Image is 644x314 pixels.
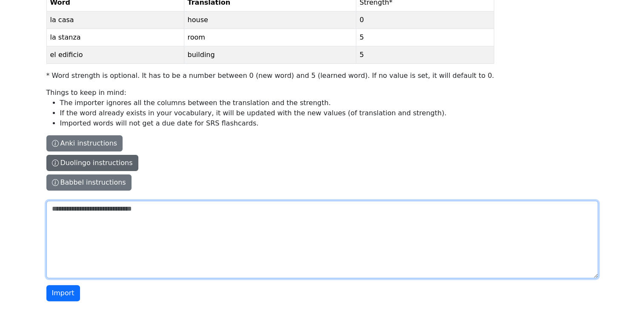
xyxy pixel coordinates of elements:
td: house [184,11,356,29]
td: la casa [46,11,184,29]
td: 5 [356,29,494,46]
li: If the word already exists in your vocabulary, it will be updated with the new values (of transla... [60,108,494,118]
button: Sample spreadsheetWordTranslationStrength*la casahouse0la stanzaroom5el edificiobuilding5* Word s... [46,135,123,151]
button: Sample spreadsheetWordTranslationStrength*la casahouse0la stanzaroom5el edificiobuilding5* Word s... [46,174,132,191]
td: el edificio [46,46,184,64]
button: Import [46,285,80,301]
td: 5 [356,46,494,64]
td: room [184,29,356,46]
p: * Word strength is optional. It has to be a number between 0 (new word) and 5 (learned word). If ... [46,71,494,81]
td: building [184,46,356,64]
td: 0 [356,11,494,29]
button: Sample spreadsheetWordTranslationStrength*la casahouse0la stanzaroom5el edificiobuilding5* Word s... [46,155,138,171]
td: la stanza [46,29,184,46]
li: The importer ignores all the columns between the translation and the strength. [60,98,494,108]
li: Imported words will not get a due date for SRS flashcards. [60,118,494,128]
p: Things to keep in mind: [46,88,494,128]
